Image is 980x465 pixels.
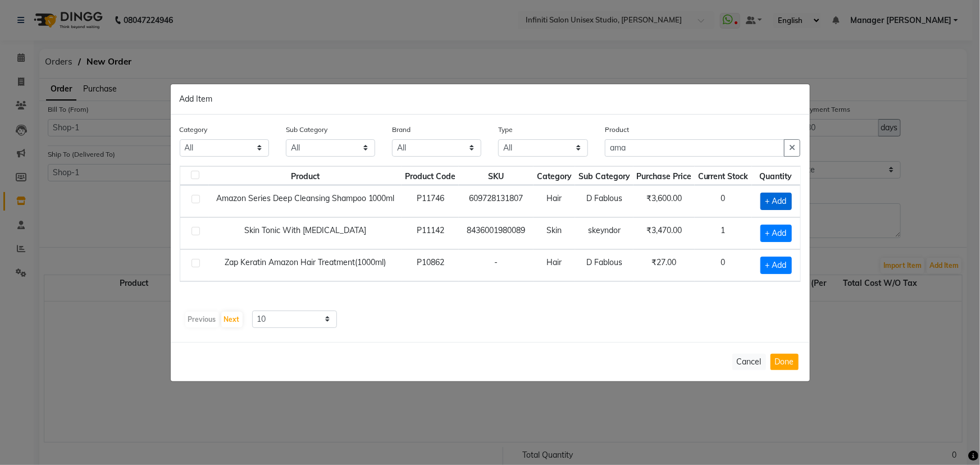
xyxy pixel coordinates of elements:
[633,249,695,281] td: ₹27.00
[209,185,402,217] td: Amazon Series Deep Cleansing Shampoo 1000ml
[605,125,629,135] label: Product
[636,171,691,181] span: Purchase Price
[771,354,799,370] button: Done
[209,217,402,249] td: Skin Tonic With [MEDICAL_DATA]
[575,249,633,281] td: D Fablous
[695,249,752,281] td: 0
[760,225,792,242] span: + Add
[171,84,810,115] div: Add Item
[633,185,695,217] td: ₹3,600.00
[402,185,459,217] td: P11746
[633,217,695,249] td: ₹3,470.00
[392,125,411,135] label: Brand
[732,354,766,370] button: Cancel
[534,185,575,217] td: Hair
[459,185,534,217] td: 609728131807
[402,166,459,185] th: Product Code
[221,312,243,327] button: Next
[695,166,752,185] th: Current Stock
[575,166,633,185] th: Sub Category
[402,217,459,249] td: P11142
[575,185,633,217] td: D Fablous
[534,249,575,281] td: Hair
[695,185,752,217] td: 0
[459,217,534,249] td: 8436001980089
[180,125,208,135] label: Category
[286,125,327,135] label: Sub Category
[498,125,513,135] label: Type
[605,139,785,157] input: Search or Scan Product
[459,249,534,281] td: -
[534,166,575,185] th: Category
[402,249,459,281] td: P10862
[534,217,575,249] td: Skin
[760,257,792,274] span: + Add
[209,249,402,281] td: Zap Keratin Amazon Hair Treatment(1000ml)
[209,166,402,185] th: Product
[695,217,752,249] td: 1
[575,217,633,249] td: skeyndor
[459,166,534,185] th: SKU
[752,166,800,185] th: Quantity
[760,193,792,210] span: + Add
